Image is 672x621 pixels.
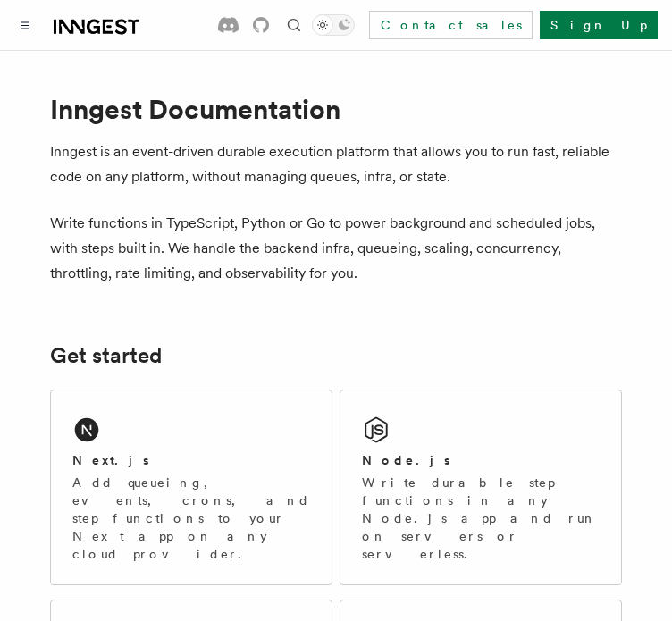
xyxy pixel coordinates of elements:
[362,474,600,563] p: Write durable step functions in any Node.js app and run on servers or serverless.
[50,211,622,286] p: Write functions in TypeScript, Python or Go to power background and scheduled jobs, with steps bu...
[312,14,355,36] button: Toggle dark mode
[72,474,310,563] p: Add queueing, events, crons, and step functions to your Next app on any cloud provider.
[369,11,533,39] a: Contact sales
[50,343,162,368] a: Get started
[14,14,36,36] button: Toggle navigation
[50,139,622,189] p: Inngest is an event-driven durable execution platform that allows you to run fast, reliable code ...
[50,93,622,125] h1: Inngest Documentation
[540,11,658,39] a: Sign Up
[72,451,149,469] h2: Next.js
[362,451,450,469] h2: Node.js
[283,14,305,36] button: Find something...
[340,390,622,585] a: Node.jsWrite durable step functions in any Node.js app and run on servers or serverless.
[50,390,332,585] a: Next.jsAdd queueing, events, crons, and step functions to your Next app on any cloud provider.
